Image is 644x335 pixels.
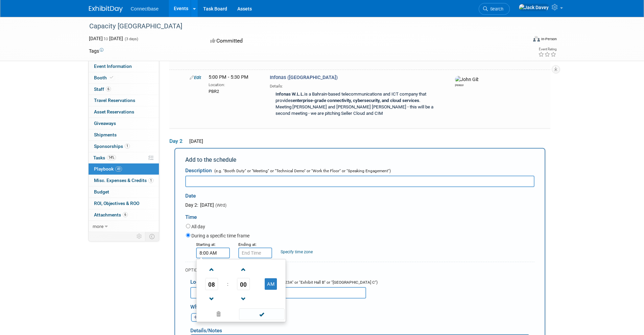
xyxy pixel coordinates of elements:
a: more [89,221,159,232]
div: Details: [270,81,444,89]
span: Playbook [94,166,122,172]
a: ROI, Objectives & ROO [89,198,159,209]
div: Location: [209,81,260,88]
span: Shipments [94,132,117,137]
a: Specify time zone [281,250,313,254]
span: [DATE] [199,202,214,208]
i: Booth reservation complete [110,76,113,79]
span: 6 [123,212,128,217]
a: Decrement Hour [205,290,218,307]
td: Tags [89,48,103,54]
span: Budget [94,189,109,195]
a: Increment Hour [205,261,218,278]
div: Add to the schedule [185,156,534,164]
span: to [103,36,109,41]
a: Shipments [89,129,159,140]
a: Event Information [89,61,159,72]
span: 5:00 PM - 5:30 PM [209,74,248,80]
span: ROI, Objectives & ROO [94,201,139,206]
div: Committed [208,35,358,47]
span: Attachments [94,212,128,217]
div: Event Rating [538,48,556,51]
a: Done [238,310,285,319]
span: Booth [94,75,115,80]
span: Connectbase [131,6,159,11]
div: Capacity [GEOGRAPHIC_DATA] [87,20,517,32]
input: End Time [238,248,272,258]
span: Tasks [93,155,116,160]
a: Increment Minute [237,261,250,278]
a: Giveaways [89,118,159,129]
img: Format-Inperson.png [533,36,540,42]
span: 1 [125,144,130,149]
a: Attachments6 [89,209,159,221]
img: Jack Davey [519,4,549,11]
span: Infonas ([GEOGRAPHIC_DATA]) [270,75,338,80]
a: Decrement Minute [237,290,250,307]
a: Travel Reservations [89,95,159,106]
b: Infonas W.L.L. [276,92,304,97]
span: 6 [106,86,111,92]
div: In-Person [541,36,557,42]
span: Location [190,279,211,285]
span: Search [488,6,503,11]
span: [DATE] [187,138,203,144]
span: Pick Minute [237,278,250,290]
a: Staff6 [89,84,159,95]
span: Misc. Expenses & Credits [94,178,153,183]
a: Budget [89,186,159,198]
div: Event Format [487,35,557,45]
span: Asset Reservations [94,109,134,114]
a: Asset Reservations [89,106,159,118]
span: 1 [148,178,153,183]
a: Misc. Expenses & Credits1 [89,175,159,186]
input: Start Time [196,248,230,258]
div: OPTIONAL DETAILS: [185,267,534,273]
div: Details/Notes [190,322,529,334]
span: Day 2 [169,137,186,145]
span: (Wed) [215,203,226,208]
span: (e.g. "Booth Duty" or "Meeting" or "Technical Demo" or "Work the Floor" or "Speaking Engagement") [213,169,391,173]
button: AM [265,278,277,290]
small: Ending at: [238,242,257,247]
span: 14% [107,155,116,160]
a: Edit [190,75,201,80]
span: more [93,224,103,229]
span: Giveaways [94,121,116,126]
span: Day 2: [185,202,198,208]
span: 49 [115,166,122,172]
td: Personalize Event Tab Strip [134,232,145,241]
label: During a specific time frame [191,232,249,239]
img: ExhibitDay [89,6,123,12]
a: Search [479,3,510,15]
span: Staff [94,86,111,92]
td: : [226,278,230,290]
span: Travel Reservations [94,98,135,103]
span: Description [185,167,212,174]
div: Date [185,187,325,202]
span: Pick Hour [205,278,218,290]
div: PBR2 [209,88,260,95]
body: Rich Text Area. Press ALT-0 for help. [4,3,334,9]
a: Tasks14% [89,152,159,163]
b: enterprise-grade connectivity, cybersecurity, and cloud services [293,98,419,103]
small: Starting at: [196,242,216,247]
div: Who's involved? [190,300,534,311]
a: Clear selection [198,310,240,319]
div: Time [185,208,534,223]
span: Sponsorships [94,144,130,149]
span: [DATE] [DATE] [89,36,123,41]
span: (e.g. "Exhibit Booth" or "Meeting Room 123A" or "Exhibit Hall B" or "[GEOGRAPHIC_DATA] C") [212,280,378,285]
div: is a Bahrain-based telecommunications and ICT company that provides . Meeting [PERSON_NAME] and [... [270,89,444,120]
a: Playbook49 [89,163,159,175]
div: John Giblin [455,83,463,87]
img: John Giblin [455,76,479,83]
span: (3 days) [124,37,138,41]
td: Toggle Event Tabs [145,232,159,241]
a: Sponsorships1 [89,141,159,152]
label: All day [191,223,205,230]
a: Booth [89,72,159,83]
span: Event Information [94,63,132,69]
